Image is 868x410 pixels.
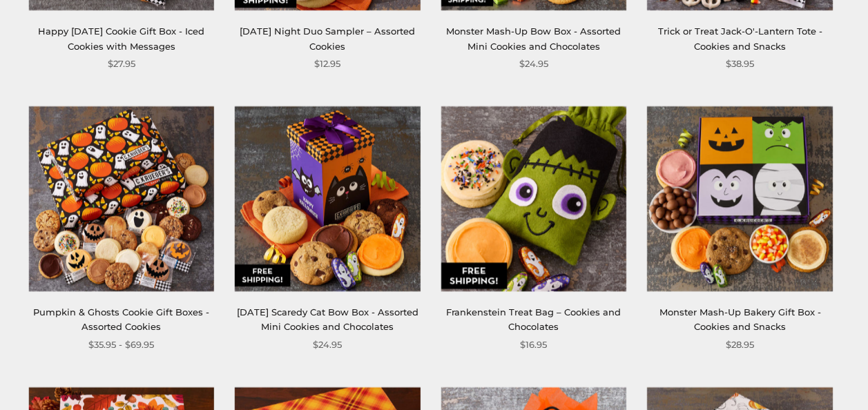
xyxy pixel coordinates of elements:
span: $27.95 [108,57,135,71]
img: Monster Mash-Up Bakery Gift Box - Cookies and Snacks [647,106,833,292]
a: Frankenstein Treat Bag – Cookies and Chocolates [446,306,621,332]
a: Monster Mash-Up Bow Box - Assorted Mini Cookies and Chocolates [446,26,621,51]
a: [DATE] Night Duo Sampler – Assorted Cookies [240,26,415,51]
a: Happy [DATE] Cookie Gift Box - Iced Cookies with Messages [38,26,204,51]
span: $12.95 [314,57,340,71]
a: [DATE] Scaredy Cat Bow Box - Assorted Mini Cookies and Chocolates [237,306,418,332]
img: Pumpkin & Ghosts Cookie Gift Boxes - Assorted Cookies [28,106,214,292]
span: $24.95 [313,338,342,352]
span: $35.95 - $69.95 [88,338,154,352]
img: Halloween Scaredy Cat Bow Box - Assorted Mini Cookies and Chocolates [235,106,421,292]
a: Trick or Treat Jack-O'-Lantern Tote - Cookies and Snacks [657,26,822,51]
span: $24.95 [519,57,548,71]
span: $16.95 [520,338,547,352]
img: Frankenstein Treat Bag – Cookies and Chocolates [441,106,626,292]
span: $38.95 [726,57,754,71]
span: $28.95 [726,338,754,352]
a: Monster Mash-Up Bakery Gift Box - Cookies and Snacks [659,306,820,332]
a: Pumpkin & Ghosts Cookie Gift Boxes - Assorted Cookies [33,306,209,332]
